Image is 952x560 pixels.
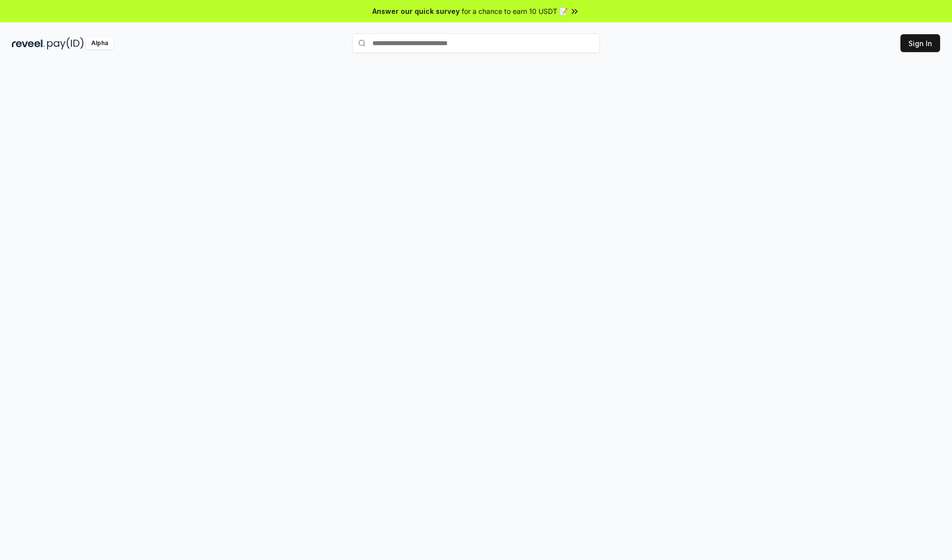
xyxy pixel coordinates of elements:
img: reveel_dark [12,37,45,50]
div: Alpha [86,37,114,50]
span: Answer our quick survey [372,6,460,16]
span: for a chance to earn 10 USDT 📝 [462,6,568,16]
img: pay_id [47,37,84,50]
button: Sign In [900,34,940,52]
